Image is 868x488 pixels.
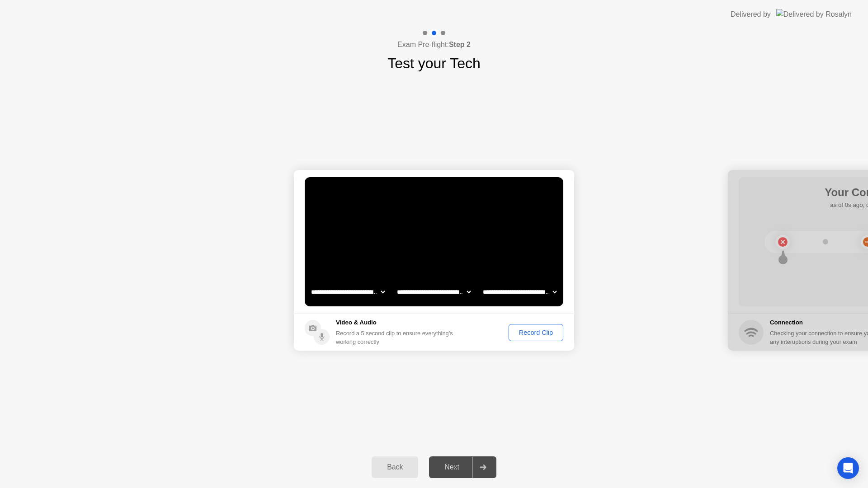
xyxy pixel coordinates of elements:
h1: Test your Tech [387,52,481,74]
div: Record Clip [512,329,560,336]
select: Available cameras [309,283,387,301]
select: Available microphones [481,283,558,301]
div: Record a 5 second clip to ensure everything’s working correctly [336,329,457,346]
select: Available speakers [395,283,472,301]
div: Back [374,463,415,471]
h4: Exam Pre-flight: [397,39,471,50]
b: Step 2 [449,41,471,48]
h5: Video & Audio [336,318,457,327]
button: Record Clip [509,324,563,341]
img: Delivered by Rosalyn [776,9,852,19]
div: Delivered by [731,9,771,20]
button: Next [429,456,496,478]
div: Next [432,463,472,471]
div: Open Intercom Messenger [837,457,859,479]
button: Back [372,456,418,478]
